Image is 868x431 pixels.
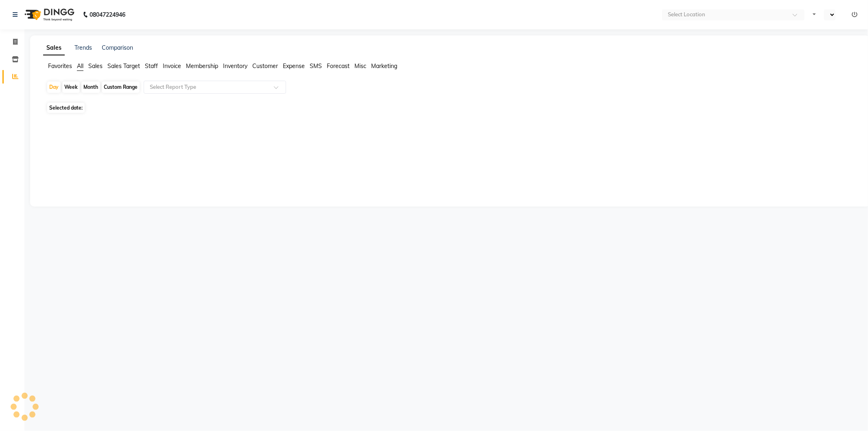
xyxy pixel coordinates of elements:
[145,62,158,70] span: Staff
[354,62,366,70] span: Misc
[88,62,103,70] span: Sales
[62,81,80,93] div: Week
[47,103,85,113] span: Selected date:
[90,3,125,26] b: 08047224946
[668,11,705,19] div: Select Location
[81,81,100,93] div: Month
[163,62,181,70] span: Invoice
[327,62,350,70] span: Forecast
[371,62,397,70] span: Marketing
[77,62,83,70] span: All
[252,62,278,70] span: Customer
[43,41,65,55] a: Sales
[223,62,247,70] span: Inventory
[47,81,61,93] div: Day
[102,44,133,51] a: Comparison
[102,81,140,93] div: Custom Range
[21,3,77,26] img: logo
[48,62,72,70] span: Favorites
[310,62,322,70] span: SMS
[283,62,305,70] span: Expense
[186,62,218,70] span: Membership
[74,44,92,51] a: Trends
[107,62,140,70] span: Sales Target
